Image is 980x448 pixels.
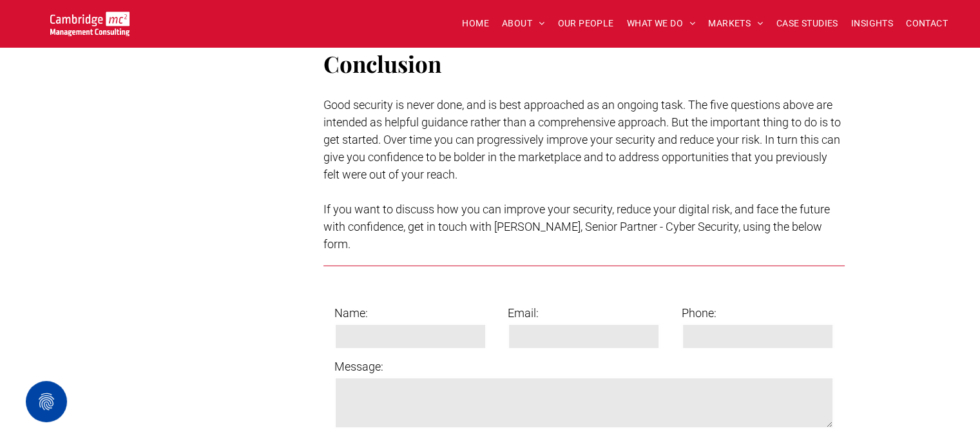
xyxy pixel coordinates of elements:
[456,14,495,34] a: HOME
[702,14,769,34] a: MARKETS
[682,304,834,322] label: Phone:
[770,14,845,34] a: CASE STUDIES
[323,48,441,79] span: Conclusion
[334,358,834,375] label: Message:
[551,14,620,34] a: OUR PEOPLE
[495,14,552,34] a: ABOUT
[620,14,702,34] a: WHAT WE DO
[323,202,830,251] span: If you want to discuss how you can improve your security, reduce your digital risk, and face the ...
[899,14,954,34] a: CONTACT
[323,98,841,181] span: Good security is never done, and is best approached as an ongoing task. The five questions above ...
[50,14,130,27] a: Your Business Transformed | Cambridge Management Consulting
[50,12,130,36] img: Go to Homepage
[845,14,899,34] a: INSIGHTS
[508,304,660,322] label: Email:
[334,304,486,322] label: Name:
